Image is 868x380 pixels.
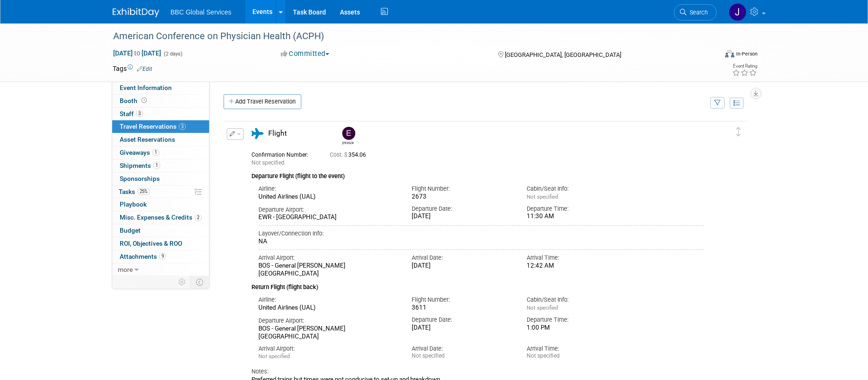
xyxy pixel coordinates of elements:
[258,325,398,341] div: BOS - General [PERSON_NAME][GEOGRAPHIC_DATA]
[674,4,717,21] a: Search
[258,304,398,312] div: United Airlines (UAL)
[527,193,558,200] span: Not specified
[113,64,152,73] td: Tags
[163,51,183,57] span: (2 days)
[412,185,513,193] div: Flight Number:
[118,266,133,273] span: more
[251,149,316,159] div: Confirmation Number:
[133,49,142,57] span: to
[258,317,398,325] div: Departure Airport:
[112,133,209,146] a: Asset Reservations
[112,173,209,185] a: Sponsorships
[251,367,704,376] div: Notes:
[736,50,758,57] div: In-Person
[412,345,513,353] div: Arrival Date:
[120,253,166,260] span: Attachments
[527,262,628,270] div: 12:42 AM
[113,49,162,57] span: [DATE] [DATE]
[330,152,370,158] span: 354.06
[120,149,159,156] span: Giveaways
[152,149,159,156] span: 1
[412,213,513,221] div: [DATE]
[527,324,628,332] div: 1:00 PM
[153,162,160,169] span: 1
[112,108,209,120] a: Staff3
[140,97,149,104] span: Booth not reserved yet
[258,238,704,246] div: NA
[527,254,628,262] div: Arrival Time:
[120,227,141,234] span: Budget
[112,82,209,94] a: Event Information
[258,296,398,304] div: Airline:
[120,240,182,247] span: ROI, Objectives & ROO
[258,193,398,201] div: United Airlines (UAL)
[112,250,209,263] a: Attachments9
[112,120,209,133] a: Travel Reservations3
[340,127,356,145] div: Ethan Denkensohn
[342,127,355,140] img: Ethan Denkensohn
[412,324,513,332] div: [DATE]
[174,276,190,288] td: Personalize Event Tab Strip
[527,205,628,213] div: Departure Time:
[268,129,287,138] span: Flight
[120,84,172,91] span: Event Information
[112,198,209,211] a: Playbook
[120,162,160,169] span: Shipments
[159,253,166,260] span: 9
[112,263,209,276] a: more
[732,64,757,69] div: Event Rating
[251,167,704,181] div: Departure Flight (flight to the event)
[527,352,628,359] div: Not specified
[662,48,758,62] div: Event Format
[120,123,186,130] span: Travel Reservations
[110,28,703,45] div: American Conference on Physician Health (ACPH)
[412,205,513,213] div: Departure Date:
[412,304,513,312] div: 3611
[258,262,398,278] div: BOS - General [PERSON_NAME][GEOGRAPHIC_DATA]
[170,8,231,16] span: BBC Global Services
[112,146,209,159] a: Giveaways1
[112,224,209,237] a: Budget
[258,185,398,193] div: Airline:
[120,214,202,221] span: Misc. Expenses & Credits
[120,136,175,143] span: Asset Reservations
[179,123,186,130] span: 3
[258,214,398,221] div: EWR - [GEOGRAPHIC_DATA]
[258,353,290,359] span: Not specified
[686,9,708,16] span: Search
[527,185,628,193] div: Cabin/Seat Info:
[251,128,264,139] i: Flight
[251,277,704,292] div: Return Flight (flight back)
[190,276,210,288] td: Toggle Event Tabs
[119,188,150,195] span: Tasks
[112,159,209,172] a: Shipments1
[120,200,147,208] span: Playbook
[278,49,333,59] button: Committed
[527,345,628,353] div: Arrival Time:
[505,51,621,58] span: [GEOGRAPHIC_DATA], [GEOGRAPHIC_DATA]
[120,97,149,104] span: Booth
[527,316,628,324] div: Departure Time:
[527,213,628,221] div: 11:30 AM
[112,186,209,198] a: Tasks25%
[412,296,513,304] div: Flight Number:
[137,188,150,195] span: 25%
[714,100,721,106] i: Filter by Traveler
[729,3,746,21] img: Jennifer Benedict
[412,352,513,359] div: Not specified
[725,50,734,57] img: Format-Inperson.png
[412,262,513,270] div: [DATE]
[137,66,152,72] a: Edit
[112,237,209,250] a: ROI, Objectives & ROO
[113,8,159,17] img: ExhibitDay
[120,175,160,182] span: Sponsorships
[527,296,628,304] div: Cabin/Seat Info:
[527,304,558,311] span: Not specified
[258,229,704,238] div: Layover/Connection Info:
[224,94,301,109] a: Add Travel Reservation
[258,206,398,214] div: Departure Airport:
[258,345,398,353] div: Arrival Airport:
[195,214,202,221] span: 2
[112,211,209,224] a: Misc. Expenses & Credits2
[412,193,513,201] div: 2673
